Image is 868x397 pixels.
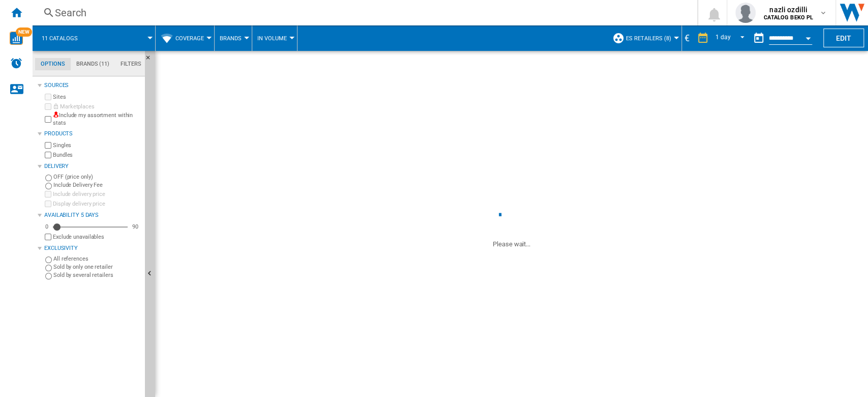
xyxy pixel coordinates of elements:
label: Display delivery price [53,200,141,208]
div: Coverage [161,25,209,51]
label: All references [53,255,141,263]
label: Exclude unavailables [53,233,141,241]
img: alerts-logo.svg [10,57,22,69]
div: 11 catalogs [38,25,150,51]
label: Singles [53,141,141,149]
span: NEW [16,27,32,37]
input: Include Delivery Fee [45,183,52,189]
div: Products [44,130,141,138]
button: md-calendar [749,28,769,48]
div: Delivery [44,162,141,171]
div: € [682,32,692,44]
input: Singles [45,142,51,149]
md-tab-item: Brands (11) [71,58,115,70]
button: Hide [145,51,157,69]
md-slider: Availability [53,222,128,232]
button: Coverage [175,25,209,51]
input: Sites [45,94,51,100]
button: Open calendar [799,27,817,46]
button: ES Retailers (8) [626,25,676,51]
div: Search [55,6,671,20]
span: Brands [220,35,242,42]
span: Coverage [175,35,204,42]
div: Sources [44,81,141,90]
label: Include delivery price [53,190,141,198]
label: Include my assortment within stats [53,111,141,127]
img: mysite-not-bg-18x18.png [53,111,59,118]
button: Brands [220,25,247,51]
button: 11 catalogs [42,25,88,51]
label: OFF (price only) [53,173,141,181]
input: Include delivery price [45,191,51,197]
button: Edit [823,29,864,47]
input: Bundles [45,152,51,158]
span: ES Retailers (8) [626,35,671,42]
div: Availability 5 Days [44,211,141,219]
div: 1 day [715,34,731,41]
span: 11 catalogs [42,35,78,42]
div: Exclusivity [44,244,141,252]
input: Sold by several retailers [45,273,52,279]
button: In volume [257,25,292,51]
img: wise-card.svg [10,32,23,45]
md-tab-item: Options [35,58,71,70]
label: Marketplaces [53,103,141,110]
img: profile.jpg [735,3,756,23]
input: Display delivery price [45,234,51,240]
label: Sold by several retailers [53,271,141,279]
label: Include Delivery Fee [53,181,141,189]
div: ES Retailers (8) [612,25,676,51]
input: OFF (price only) [45,175,52,181]
span: nazli ozdilli [764,5,813,15]
input: All references [45,257,52,263]
ng-transclude: Please wait... [493,240,530,248]
input: Include my assortment within stats [45,113,51,126]
input: Sold by only one retailer [45,265,52,271]
b: CATALOG BEKO PL [764,14,813,21]
div: 0 [43,223,51,231]
label: Sold by only one retailer [53,263,141,271]
label: Bundles [53,151,141,159]
span: In volume [257,35,287,42]
input: Display delivery price [45,201,51,207]
input: Marketplaces [45,103,51,110]
md-select: REPORTS.WIZARD.STEPS.REPORT.STEPS.REPORT_OPTIONS.PERIOD: 1 day [714,30,749,47]
label: Sites [53,93,141,101]
div: 90 [130,223,141,231]
md-tab-item: Filters [115,58,147,70]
